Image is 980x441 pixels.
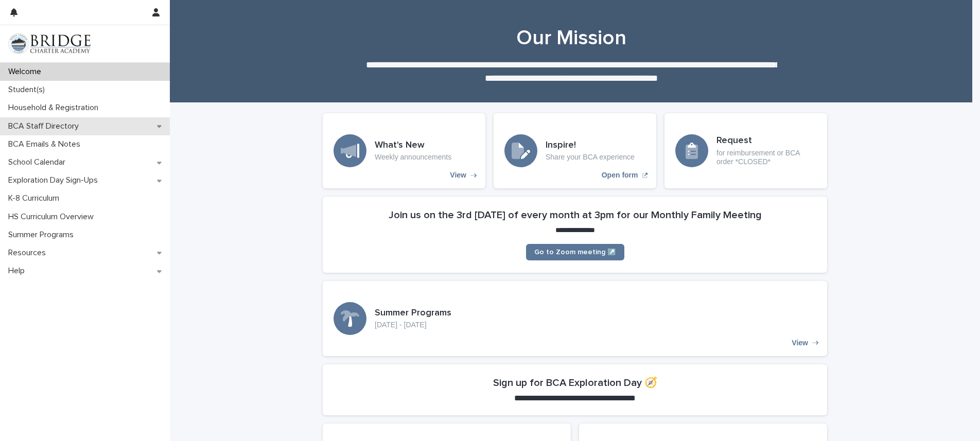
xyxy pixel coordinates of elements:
[493,377,657,389] h2: Sign up for BCA Exploration Day 🧭
[716,135,816,147] h3: Request
[375,308,451,319] h3: Summer Programs
[526,244,624,260] a: Go to Zoom meeting ↗️
[319,26,824,50] h1: Our Mission
[4,121,87,131] p: BCA Staff Directory
[4,103,107,113] p: Household & Registration
[4,212,102,222] p: HS Curriculum Overview
[389,209,762,221] h2: Join us on the 3rd [DATE] of every month at 3pm for our Monthly Family Meeting
[4,230,82,240] p: Summer Programs
[4,175,106,185] p: Exploration Day Sign-Ups
[4,139,89,149] p: BCA Emails & Notes
[4,67,49,77] p: Welcome
[4,85,53,95] p: Student(s)
[546,140,635,151] h3: Inspire!
[375,140,451,151] h3: What's New
[323,281,827,356] a: View
[4,248,54,258] p: Resources
[534,249,616,256] span: Go to Zoom meeting ↗️
[602,171,638,180] p: Open form
[375,153,451,162] p: Weekly announcements
[792,339,808,347] p: View
[4,266,33,276] p: Help
[546,153,635,162] p: Share your BCA experience
[450,171,466,180] p: View
[494,113,656,188] a: Open form
[8,33,91,54] img: V1C1m3IdTEidaUdm9Hs0
[323,113,485,188] a: View
[716,149,816,166] p: for reimbursement or BCA order *CLOSED*
[4,157,74,167] p: School Calendar
[375,321,451,329] p: [DATE] - [DATE]
[4,193,67,203] p: K-8 Curriculum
